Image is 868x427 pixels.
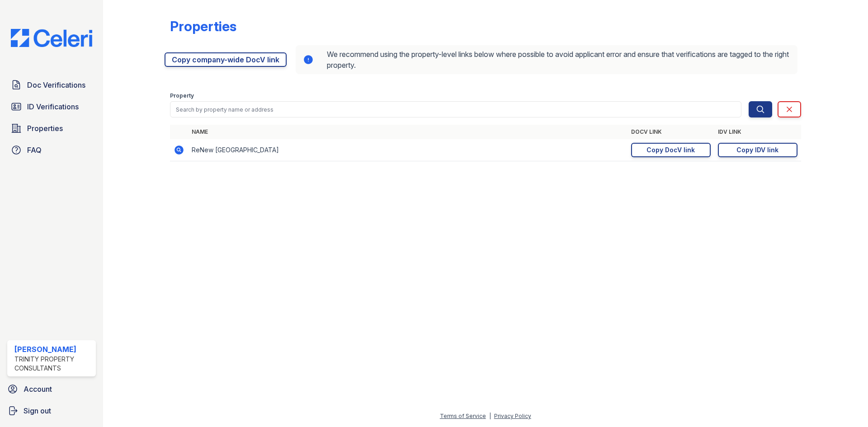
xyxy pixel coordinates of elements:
input: Search by property name or address [170,101,741,117]
div: [PERSON_NAME] [14,344,92,355]
span: Properties [27,123,63,134]
a: FAQ [7,141,96,159]
span: ID Verifications [27,101,79,112]
a: Copy DocV link [631,143,711,157]
div: Properties [170,18,236,34]
a: ID Verifications [7,98,96,116]
span: FAQ [27,145,42,155]
th: Name [188,125,627,139]
label: Property [170,92,194,99]
a: Privacy Policy [494,413,531,419]
span: Doc Verifications [27,80,85,90]
th: IDV Link [714,125,801,139]
a: Doc Verifications [7,76,96,94]
td: ReNew [GEOGRAPHIC_DATA] [188,139,627,161]
div: Copy DocV link [646,145,695,155]
a: Account [4,380,99,398]
a: Copy company-wide DocV link [165,52,287,67]
div: Trinity Property Consultants [14,355,92,373]
div: We recommend using the property-level links below where possible to avoid applicant error and ens... [296,45,797,74]
a: Copy IDV link [718,143,797,157]
span: Account [24,384,52,394]
th: DocV Link [627,125,714,139]
span: Sign out [24,405,51,416]
a: Terms of Service [440,413,486,419]
div: | [489,413,491,419]
a: Sign out [4,402,99,420]
div: Copy IDV link [736,145,778,155]
a: Properties [7,119,96,137]
img: CE_Logo_Blue-a8612792a0a2168367f1c8372b55b34899dd931a85d93a1a3d3e32e68fde9ad4.png [4,29,99,47]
